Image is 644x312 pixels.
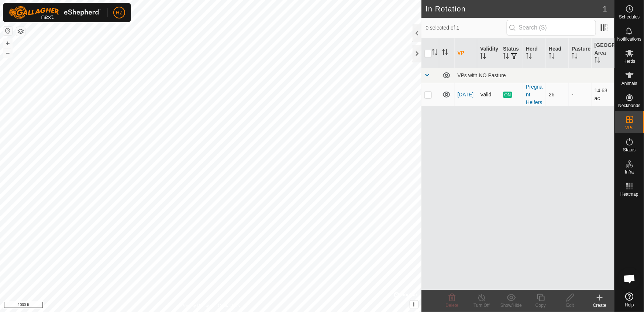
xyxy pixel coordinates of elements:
th: Head [546,38,569,68]
th: Status [500,38,523,68]
span: 1 [603,3,607,14]
span: i [413,301,414,308]
span: Neckbands [618,103,640,108]
th: Pasture [569,38,592,68]
span: ON [503,92,512,98]
a: Contact Us [218,302,240,309]
span: Notifications [617,37,641,41]
td: 26 [546,83,569,106]
p-sorticon: Activate to sort [549,54,555,60]
td: Valid [477,83,500,106]
button: + [3,39,12,48]
button: Map Layers [16,27,25,36]
span: Heatmap [620,192,638,196]
button: Reset Map [3,27,12,35]
td: 14.63 ac [592,83,614,106]
p-sorticon: Activate to sort [526,54,532,60]
p-sorticon: Activate to sort [480,54,486,60]
span: HZ [116,9,123,17]
a: [DATE] [458,92,474,97]
th: VP [455,38,478,68]
span: Animals [621,81,637,86]
button: – [3,48,12,57]
img: Gallagher Logo [9,6,101,19]
span: 0 selected of 1 [426,24,507,32]
div: Edit [555,302,585,309]
span: Delete [446,303,459,308]
a: Help [615,289,644,310]
p-sorticon: Activate to sort [432,50,438,56]
div: VPs with NO Pasture [458,72,612,78]
th: Validity [477,38,500,68]
td: - [569,83,592,106]
div: Create [585,302,614,309]
span: Schedules [619,15,640,19]
span: Infra [625,170,634,174]
p-sorticon: Activate to sort [503,54,509,60]
div: Turn Off [467,302,496,309]
div: Copy [526,302,555,309]
p-sorticon: Activate to sort [572,54,578,60]
div: Pregnant Heifers [526,83,543,106]
a: Privacy Policy [182,302,209,309]
span: Status [623,148,636,152]
h2: In Rotation [426,4,603,13]
p-sorticon: Activate to sort [595,58,600,64]
th: Herd [523,38,546,68]
button: i [410,301,418,309]
div: Show/Hide [496,302,526,309]
input: Search (S) [507,20,596,35]
span: VPs [625,126,633,130]
th: [GEOGRAPHIC_DATA] Area [592,38,614,68]
span: Herds [623,59,635,64]
p-sorticon: Activate to sort [442,50,448,56]
div: Open chat [619,268,641,290]
span: Help [625,303,634,307]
